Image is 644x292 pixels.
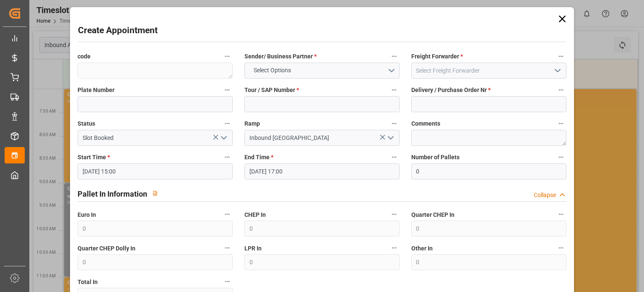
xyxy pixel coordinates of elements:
[384,132,396,145] button: open menu
[411,153,460,162] span: Number of Pallets
[78,119,95,128] span: Status
[411,52,463,61] span: Freight Forwarder
[244,153,273,162] span: End Time
[556,209,566,220] button: Quarter CHEP In
[147,185,163,201] button: View description
[556,51,566,62] button: Freight Forwarder *
[222,209,233,220] button: Euro In
[534,191,556,200] div: Collapse
[222,84,233,95] button: Plate Number
[222,242,233,253] button: Quarter CHEP Dolly In
[78,153,110,162] span: Start Time
[556,118,566,129] button: Comments
[244,130,400,146] input: Type to search/select
[244,244,262,253] span: LPR In
[389,242,400,253] button: LPR In
[222,118,233,129] button: Status
[556,84,566,95] button: Delivery / Purchase Order Nr *
[78,188,147,200] h2: Pallet In Information
[551,64,563,77] button: open menu
[78,210,96,219] span: Euro In
[389,118,400,129] button: Ramp
[222,276,233,287] button: Total In
[411,244,433,253] span: Other In
[244,86,299,95] span: Tour / SAP Number
[78,86,114,95] span: Plate Number
[249,66,295,75] span: Select Options
[411,63,566,79] input: Select Freight Forwarder
[78,244,135,253] span: Quarter CHEP Dolly In
[389,84,400,95] button: Tour / SAP Number *
[244,163,400,179] input: DD-MM-YYYY HH:MM
[244,119,260,128] span: Ramp
[389,152,400,163] button: End Time *
[244,210,266,219] span: CHEP In
[222,51,233,62] button: code
[78,52,91,61] span: code
[411,119,440,128] span: Comments
[244,63,400,79] button: open menu
[389,51,400,62] button: Sender/ Business Partner *
[244,52,317,61] span: Sender/ Business Partner
[411,86,491,95] span: Delivery / Purchase Order Nr
[78,24,158,37] h2: Create Appointment
[389,209,400,220] button: CHEP In
[556,242,566,253] button: Other In
[411,210,454,219] span: Quarter CHEP In
[222,152,233,163] button: Start Time *
[78,278,98,287] span: Total In
[78,163,233,179] input: DD-MM-YYYY HH:MM
[217,132,230,145] button: open menu
[78,130,233,146] input: Type to search/select
[556,152,566,163] button: Number of Pallets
